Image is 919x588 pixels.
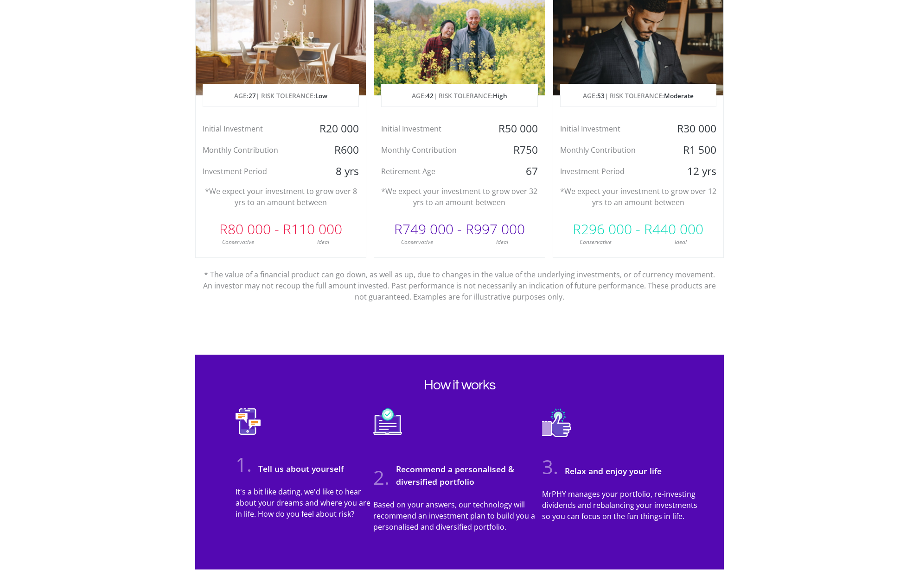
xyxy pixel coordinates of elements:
[196,122,309,136] div: Initial Investment
[542,408,571,451] img: 3-relax.svg
[667,164,723,178] div: 12 yrs
[281,238,366,246] div: Ideal
[560,465,662,477] h3: Relax and enjoy your life
[426,91,434,100] span: 42
[236,450,252,479] p: 1.
[236,486,373,519] p: It's a bit like dating, we'd like to hear about your dreams and where you are in life. How do you...
[203,84,358,107] p: AGE: | RISK TOLERANCE:
[381,186,537,208] p: *We expect your investment to grow over 32 yrs to an amount between
[374,215,544,243] div: R749 000 - R997 000
[373,499,542,532] p: Based on your answers, our technology will recommend an investment plan to build you a personalis...
[493,91,507,100] span: High
[236,408,261,449] img: 1-yourself.svg
[202,258,717,302] p: * The value of a financial product can go down, as well as up, due to changes in the value of the...
[561,84,716,107] p: AGE: | RISK TOLERANCE:
[196,143,309,157] div: Monthly Contribution
[488,122,544,136] div: R50 000
[542,452,558,481] p: 3.
[553,122,667,136] div: Initial Investment
[196,215,366,243] div: R80 000 - R110 000
[254,463,344,475] h3: Tell us about yourself
[374,122,488,136] div: Initial Investment
[217,377,702,394] h2: How it works
[203,186,359,208] p: *We expect your investment to grow over 8 yrs to an amount between
[667,122,723,136] div: R30 000
[374,238,459,246] div: Conservative
[488,143,544,157] div: R750
[488,164,544,178] div: 67
[664,91,694,100] span: Moderate
[638,238,723,246] div: Ideal
[553,164,667,178] div: Investment Period
[597,91,605,100] span: 53
[196,238,281,246] div: Conservative
[667,143,723,157] div: R1 500
[374,143,488,157] div: Monthly Contribution
[309,143,366,157] div: R600
[309,164,366,178] div: 8 yrs
[315,91,327,100] span: Low
[196,164,309,178] div: Investment Period
[373,463,389,492] p: 2.
[542,488,702,522] p: MrPHY manages your portfolio, re-investing dividends and rebalancing your investments so you can ...
[553,215,723,243] div: R296 000 - R440 000
[553,238,638,246] div: Conservative
[249,91,256,100] span: 27
[382,84,537,107] p: AGE: | RISK TOLERANCE:
[391,463,530,488] h3: Recommend a personalised & diversified portfolio
[553,143,667,157] div: Monthly Contribution
[560,186,716,208] p: *We expect your investment to grow over 12 yrs to an amount between
[309,122,366,136] div: R20 000
[459,238,545,246] div: Ideal
[374,164,488,178] div: Retirement Age
[373,408,402,449] img: 2-portfolio.svg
